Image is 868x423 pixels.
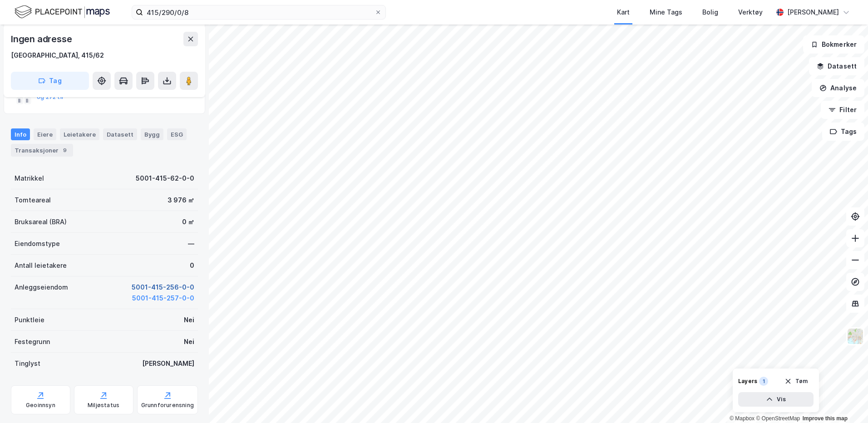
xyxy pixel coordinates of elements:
div: Matrikkel [15,173,44,184]
button: Tøm [779,374,814,389]
div: Kontrollprogram for chat [823,379,868,423]
img: logo.f888ab2527a4732fd821a326f86c7f29.svg [15,4,110,20]
button: Tags [822,123,864,141]
button: Filter [821,101,864,119]
div: 0 ㎡ [182,216,194,227]
div: Punktleie [15,315,44,325]
input: Søk på adresse, matrikkel, gårdeiere, leietakere eller personer [143,5,375,19]
button: Vis [738,392,814,407]
div: Bygg [141,128,163,140]
div: Verktøy [738,7,763,18]
div: Kart [617,7,630,18]
div: Grunnforurensning [141,402,194,409]
div: Eiendomstype [15,238,60,249]
div: Leietakere [60,128,99,140]
button: Datasett [809,57,864,75]
div: — [188,238,194,249]
div: Datasett [103,128,137,140]
div: [GEOGRAPHIC_DATA], 415/62 [11,50,104,61]
div: 3 976 ㎡ [168,195,194,206]
div: [PERSON_NAME] [787,7,839,18]
div: Tomteareal [15,195,51,206]
div: 0 [190,260,194,271]
img: Z [847,328,864,345]
div: Eiere [34,128,56,140]
div: Layers [738,378,757,385]
div: Transaksjoner [11,144,73,157]
div: Mine Tags [650,7,682,18]
div: Antall leietakere [15,260,67,271]
div: Ingen adresse [11,32,74,46]
div: Nei [184,336,194,347]
button: Tag [11,72,89,90]
div: Anleggseiendom [15,282,68,293]
iframe: Chat Widget [823,379,868,423]
button: 5001-415-257-0-0 [132,293,194,304]
a: Mapbox [730,415,755,422]
button: 5001-415-256-0-0 [132,282,194,293]
button: Analyse [812,79,864,97]
div: Miljøstatus [88,402,119,409]
div: Tinglyst [15,358,40,369]
div: Info [11,128,30,140]
div: 9 [60,146,69,155]
a: Improve this map [803,415,848,422]
div: Bruksareal (BRA) [15,216,67,227]
div: [PERSON_NAME] [142,358,194,369]
div: Festegrunn [15,336,50,347]
div: Nei [184,315,194,325]
button: Bokmerker [803,35,864,54]
div: 5001-415-62-0-0 [136,173,194,184]
div: ESG [167,128,187,140]
div: Bolig [702,7,718,18]
a: OpenStreetMap [756,415,800,422]
div: 1 [759,377,768,386]
div: Geoinnsyn [26,402,55,409]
